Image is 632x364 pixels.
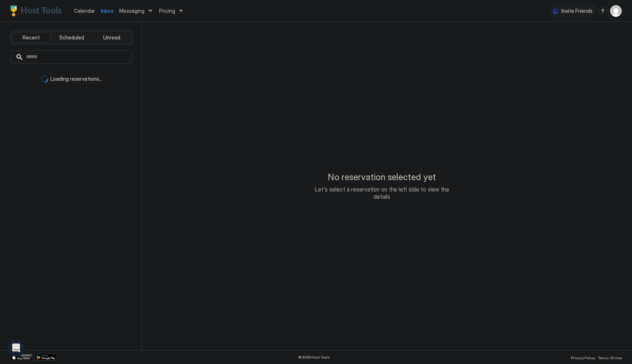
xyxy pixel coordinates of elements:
a: Privacy Policy [571,353,595,361]
span: Invite Friends [561,8,592,14]
span: Calendar [74,8,95,14]
div: menu [598,7,607,15]
span: Pricing [159,8,175,14]
span: No reservation selected yet [328,172,436,183]
span: Unread [103,34,120,41]
span: © 2025 Host Tools [298,355,330,360]
span: Privacy Policy [571,356,595,360]
button: Unread [92,33,131,43]
span: Recent [23,34,40,41]
a: Calendar [74,7,95,15]
a: App Store [10,354,32,361]
div: tab-group [10,31,133,45]
span: Inbox [101,8,113,14]
span: Loading reservations... [50,76,102,82]
a: Google Play Store [35,354,57,361]
a: Terms Of Use [598,353,622,361]
span: Scheduled [59,34,84,41]
span: Messaging [119,8,144,14]
div: loading [41,75,48,83]
span: Terms Of Use [598,356,622,360]
div: Open Intercom Messenger [7,339,25,357]
div: User profile [610,5,622,17]
a: Host Tools Logo [10,5,65,16]
span: Let's select a reservation on the left side to view the details [309,186,455,200]
button: Scheduled [52,33,91,43]
a: Inbox [101,7,113,15]
button: Recent [12,33,51,43]
input: Input Field [23,51,132,63]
